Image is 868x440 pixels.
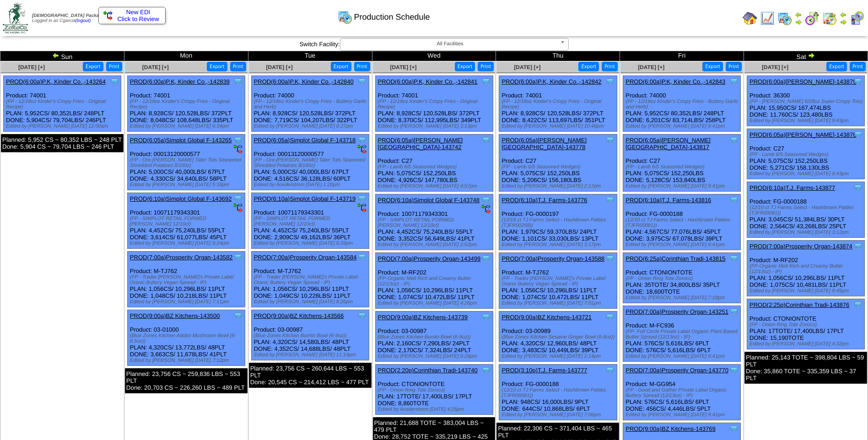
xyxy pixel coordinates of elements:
div: Product: C27 PLAN: 5,075CS / 152,250LBS DONE: 5,206CS / 156,180LBS [499,134,617,192]
img: Tooltip [605,77,615,86]
img: Tooltip [357,194,367,203]
div: (Blue Zones Kitchen Burrito Bowl (6-9oz)) [254,333,369,338]
img: zoroco-logo-small.webp [3,3,28,33]
img: arrowleft.gif [840,11,847,18]
div: (FP - Lamb 6/5 Seasoned Wedges) [749,152,864,157]
div: Planned: 23,756 CS ~ 259,836 LBS ~ 553 PLT Done: 20,703 CS ~ 226,260 LBS ~ 489 PLT [125,368,248,393]
div: (12/10 ct TJ Farms Select - Hashbrown Patties (TJFR00081)) [749,205,864,216]
div: Product: CTONIONTOTE PLAN: 17TOTE / 17,400LBS / 17PLT DONE: 15,190TOTE [747,299,865,349]
a: PROD(6:25a)Corinthian Tradi-143815 [625,255,725,262]
div: (FP - Onion Ring Tote Zoroco) [378,387,493,393]
div: Edited by [PERSON_NAME] [DATE] 7:11pm [130,299,245,305]
a: PROD(6:05a)[PERSON_NAME][GEOGRAPHIC_DATA]-143742 [378,137,463,150]
div: (FP- Full Circle Private Label Organic Plant Based Butter Spread (12/13oz) - IP) [625,329,740,340]
div: Edited by [PERSON_NAME] [DATE] 9:43pm [749,171,864,177]
a: PROD(6:05a)Simplot Global F-143718 [254,137,356,144]
a: PROD(6:00a)[PERSON_NAME]-143879 [749,78,856,85]
img: calendarprod.gif [777,11,792,26]
img: Tooltip [357,311,367,320]
div: Edited by [PERSON_NAME] [DATE] 6:29pm [254,241,369,246]
div: Product: M-RF202 PLAN: 1,056CS / 10,296LBS / 11PLT DONE: 1,074CS / 10,472LBS / 11PLT [375,253,493,309]
div: Edited by [PERSON_NAME] [DATE] 11:14pm [254,352,369,358]
img: Tooltip [233,135,243,145]
button: Print [230,62,246,71]
img: Tooltip [481,77,491,86]
div: Product: 74001 PLAN: 8,928CS / 120,528LBS / 372PLT DONE: 8,048CS / 108,648LBS / 335PLT [127,76,245,132]
a: PROD(6:10a)T.J. Farms-143816 [625,197,711,204]
img: arrowright.gif [808,52,815,59]
a: PROD(7:00a)Prosperity Organ-143584 [254,254,357,261]
div: Product: 03-01000 PLAN: 4,320CS / 13,772LBS / 48PLT DONE: 3,663CS / 11,678LBS / 41PLT [127,310,245,366]
a: PROD(9:00a)BZ Kitchens-143739 [378,314,468,321]
div: Product: 10071179343301 PLAN: 4,452CS / 75,240LBS / 55PLT DONE: 3,352CS / 56,649LBS / 41PLT [375,194,493,250]
img: ediSmall.gif [233,145,243,154]
div: Edited by [PERSON_NAME] [DATE] 6:34pm [130,123,245,129]
div: (FP - SIMPLOT RETAIL FORMED [PERSON_NAME] 12/10ct) [254,216,369,227]
div: Edited by [PERSON_NAME] [DATE] 2:14pm [501,354,616,359]
img: Tooltip [233,311,243,320]
a: PROD(6:10a)Simplot Global F-143719 [254,195,356,202]
div: Product: FG-0000197 PLAN: 1,979CS / 59,370LBS / 24PLT DONE: 1,101CS / 33,030LBS / 13PLT [499,194,617,250]
div: (FP - Ore-[PERSON_NAME] Tater Tots Seasoned Shredded Potatoes 8/160z) [130,157,245,168]
div: Product: 10071179343301 PLAN: 4,452CS / 75,240LBS / 55PLT DONE: 3,614CS / 61,077LBS / 45PLT [127,193,245,249]
img: Tooltip [729,365,739,375]
div: (FP - Onion Ring Tote Zoroco) [749,322,864,327]
img: Tooltip [357,135,367,145]
button: Export [455,62,475,71]
a: [DATE] [+] [142,64,169,70]
a: PROD(6:00a)P.K, Kinder Co.,-142840 [254,78,354,85]
a: PROD(9:00a)BZ Kitchens-143566 [254,312,344,319]
a: PROD(7:00a)Prosperity Organ-143588 [501,255,604,262]
div: Product: FG-0000188 PLAN: 4,567CS / 77,076LBS / 45PLT DONE: 3,975CS / 67,078LBS / 39PLT [623,194,741,250]
div: Edited by [PERSON_NAME] [DATE] 7:06pm [501,412,616,418]
img: arrowleft.gif [52,52,59,59]
img: Tooltip [729,77,739,86]
img: Tooltip [729,254,739,263]
div: Product: 74001 PLAN: 5,952CS / 80,352LBS / 248PLT DONE: 5,904CS / 79,704LBS / 246PLT [4,76,121,132]
a: [DATE] [+] [18,64,45,70]
div: (FP - Ore-[PERSON_NAME] Tater Tots Seasoned Shredded Potatoes 8/160z) [254,157,369,168]
div: (FP - 12/18oz Kinder's Crispy Fries - Original Recipe) [6,99,121,110]
img: Tooltip [110,77,119,86]
div: (FP - Onion Ring Tote Zoroco) [625,276,740,281]
div: Edited by [PERSON_NAME] [DATE] 9:41pm [625,412,740,418]
img: arrowright.gif [795,18,802,26]
img: Tooltip [233,194,243,203]
a: PROD(6:05a)[PERSON_NAME][GEOGRAPHIC_DATA]-143778 [501,137,587,150]
img: Tooltip [605,195,615,204]
div: (FP - Lamb 6/5 Seasoned Wedges) [625,164,740,170]
button: Print [106,62,122,71]
a: PROD(9:00a)BZ Kitchens-143500 [130,312,220,319]
img: ediSmall.gif [357,145,367,154]
div: Edited by Acederstrom [DATE] 1:20pm [254,182,369,188]
img: Tooltip [233,252,243,262]
button: Export [83,62,103,71]
div: Edited by [PERSON_NAME] [DATE] 9:24pm [130,241,245,246]
button: Print [602,62,618,71]
img: ediSmall.gif [233,203,243,212]
span: [DATE] [+] [638,64,664,70]
img: Tooltip [481,254,491,263]
div: Edited by [PERSON_NAME] [DATE] 2:17pm [501,183,616,189]
div: (12/10 ct TJ Farms Select - Hashbrown Patties (TJFR00081)) [625,217,740,228]
div: (FP - [PERSON_NAME] 6/28oz Super Crispy Tots) [749,99,864,104]
a: PROD(7:00a)Prosperity Organ-143582 [130,254,233,261]
div: Product: 74000 PLAN: 5,952CS / 80,352LBS / 248PLT DONE: 6,201CS / 83,714LBS / 258PLT [623,76,741,132]
td: Fri [620,51,744,61]
a: [DATE] [+] [762,64,788,70]
div: Edited by [PERSON_NAME] [DATE] 9:41pm [625,123,740,129]
a: PROD(6:00a)P.K, Kinder Co.,-142843 [625,78,725,85]
img: home.gif [743,11,757,26]
div: Edited by [PERSON_NAME] [DATE] 3:13pm [378,123,493,129]
a: PROD(6:10a)Simplot Global F-143748 [378,197,480,204]
div: (FP - Trader [PERSON_NAME]'s Private Label Oranic Buttery Vegan Spread - IP) [130,274,245,285]
button: Export [578,62,599,71]
button: Export [702,62,723,71]
span: [DEMOGRAPHIC_DATA] Packaging [32,13,108,18]
div: Product: M-GG954 PLAN: 576CS / 5,616LBS / 6PLT DONE: 456CS / 4,446LBS / 5PLT [623,365,741,420]
div: Product: CTONIONTOTE PLAN: 17TOTE / 17,400LBS / 17PLT DONE: 8,860TOTE [375,365,493,415]
div: (FP - 12/18oz Kinder's Crispy Fries - Original Recipe) [130,99,245,110]
a: PROD(6:00a)P.K, Kinder Co.,-142841 [378,78,478,85]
